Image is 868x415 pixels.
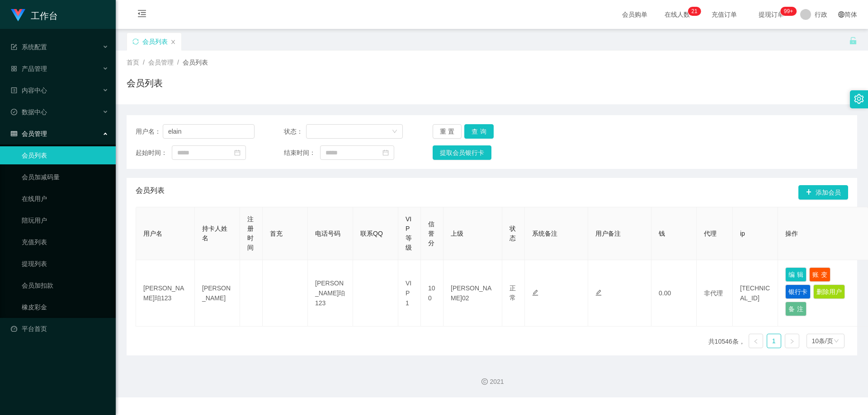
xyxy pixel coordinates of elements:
[532,230,557,237] font: 系统备注
[780,7,797,16] sup: 1048
[849,37,857,45] i: 图标： 解锁
[708,338,745,345] font: 共10546条，
[22,108,47,116] font: 数据中心
[22,190,108,208] a: 在线用户
[428,220,434,247] font: 信誉分
[694,8,698,14] font: 1
[785,334,799,348] li: 下一页
[740,230,745,237] font: ip
[838,11,844,18] i: 图标: 全球
[740,284,770,302] font: [TECHNICAL_ID]
[595,230,621,237] font: 用户备注
[202,284,231,302] font: [PERSON_NAME]
[143,59,145,66] font: /
[142,38,168,45] font: 会员列表
[532,289,538,296] i: 图标：编辑
[177,59,179,66] font: /
[136,128,161,135] font: 用户名：
[22,130,47,137] font: 会员管理
[659,289,671,297] font: 0.00
[143,230,162,237] font: 用户名
[315,280,345,307] font: [PERSON_NAME]珀123
[595,289,602,296] i: 图标：编辑
[767,334,781,348] li: 1
[270,230,283,237] font: 首充
[809,267,830,282] button: 账变
[11,87,17,93] i: 图标：个人资料
[844,11,857,18] font: 简体
[789,339,795,344] i: 图标： 右
[22,146,108,164] a: 会员列表
[622,11,647,18] font: 会员购单
[392,129,397,135] i: 图标： 下
[163,124,255,139] input: 请输入用户名
[22,65,47,72] font: 产品管理
[784,8,793,14] font: 99+
[148,59,174,66] font: 会员管理
[659,230,665,237] font: 钱
[11,320,108,338] a: 图标：仪表板平台首页
[22,168,108,186] a: 会员加减码量
[406,215,412,251] font: VIP等级
[22,255,108,273] a: 提现列表
[315,230,340,237] font: 电话号码
[481,378,488,385] i: 图标：版权
[234,149,241,156] i: 图标：日历
[22,43,47,51] font: 系统配置
[772,337,776,345] font: 1
[247,215,254,251] font: 注册时间
[22,298,108,316] a: 橡皮彩金
[812,337,833,345] font: 10条/页
[785,230,798,237] font: 操作
[753,339,759,344] i: 图标： 左
[11,109,17,115] i: 图标: 检查-圆圈-o
[143,284,184,302] font: [PERSON_NAME]珀123
[798,185,848,200] button: 图标: 加号添加会员
[22,276,108,294] a: 会员加扣款
[665,11,690,18] font: 在线人数
[759,11,784,18] font: 提现订单
[284,149,316,156] font: 结束时间：
[688,7,701,16] sup: 21
[132,38,139,45] i: 图标：同步
[451,284,491,302] font: [PERSON_NAME]02
[785,267,807,282] button: 编辑
[433,124,462,139] button: 重置
[136,149,167,156] font: 起始时间：
[11,11,58,18] a: 工作台
[406,280,411,307] font: VIP1
[451,230,463,237] font: 上级
[31,11,58,21] font: 工作台
[509,225,516,242] font: 状态
[382,149,389,156] i: 图标：日历
[22,233,108,251] a: 充值列表
[490,378,504,385] font: 2021
[854,94,864,104] i: 图标：设置
[22,87,47,94] font: 内容中心
[785,302,807,316] button: 备注
[464,124,494,139] button: 查询
[785,284,811,299] button: 银行卡
[22,211,108,229] a: 陪玩用户
[11,44,17,50] i: 图标： 表格
[691,8,694,14] font: 2
[11,65,17,72] i: 图标: appstore-o
[428,284,435,302] font: 100
[813,284,845,299] button: 删除用户
[202,225,227,242] font: 持卡人姓名
[127,0,157,29] i: 图标: 菜单折叠
[183,59,208,66] font: 会员列表
[704,289,723,297] font: 非代理
[433,145,491,160] button: 提取会员银行卡
[170,39,176,45] i: 图标： 关闭
[284,128,303,135] font: 状态：
[712,11,737,18] font: 充值订单
[509,284,516,301] font: 正常
[127,78,163,88] font: 会员列表
[834,338,839,345] i: 图标： 下
[749,334,763,348] li: 上一页
[815,11,827,18] font: 行政
[136,187,165,194] font: 会员列表
[127,59,139,66] font: 首页
[704,230,717,237] font: 代理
